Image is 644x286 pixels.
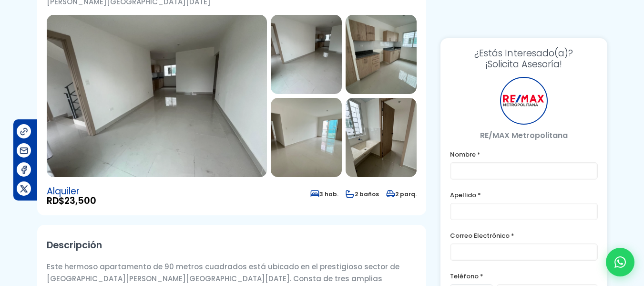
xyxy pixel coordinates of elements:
[19,184,29,194] img: Compartir
[310,190,338,198] span: 3 hab.
[450,148,598,160] label: Nombre *
[346,98,417,177] img: Apartamento en Colinas Del Arroyo
[271,98,342,177] img: Apartamento en Colinas Del Arroyo
[19,127,29,137] img: Compartir
[450,48,598,59] span: ¿Estás Interesado(a)?
[47,196,96,206] span: RD$
[64,194,96,207] span: 23,500
[450,129,598,141] p: RE/MAX Metropolitana
[271,15,342,94] img: Apartamento en Colinas Del Arroyo
[450,270,598,282] label: Teléfono *
[346,15,417,94] img: Apartamento en Colinas Del Arroyo
[450,48,598,70] h3: ¡Solicita Asesoría!
[346,190,379,198] span: 2 baños
[47,15,267,177] img: Apartamento en Colinas Del Arroyo
[47,234,417,256] h2: Descripción
[19,165,29,175] img: Compartir
[47,187,96,196] span: Alquiler
[19,146,29,156] img: Compartir
[500,77,548,125] div: RE/MAX Metropolitana
[450,230,598,242] label: Correo Electrónico *
[450,189,598,201] label: Apellido *
[386,190,417,198] span: 2 parq.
